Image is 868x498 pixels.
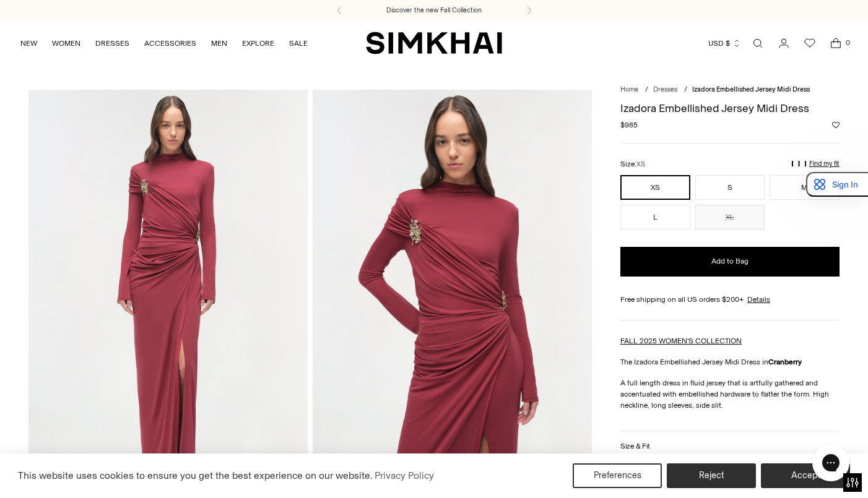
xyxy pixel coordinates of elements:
a: Open search modal [745,31,770,56]
a: Wishlist [797,31,822,56]
a: Details [747,294,770,305]
button: M [770,175,840,200]
a: Home [620,85,638,93]
h1: Izadora Embellished Jersey Midi Dress [620,103,840,114]
button: Reject [667,463,756,488]
a: DRESSES [95,30,129,57]
nav: breadcrumbs [620,85,840,95]
strong: Cranberry [768,358,802,366]
span: 0 [842,37,853,48]
span: Izadora Embellished Jersey Midi Dress [692,85,810,93]
button: Add to Wishlist [832,121,840,129]
a: NEW [20,30,37,57]
div: / [645,85,648,95]
a: ACCESSORIES [144,30,196,57]
h3: Size & Fit [620,442,650,450]
button: XL [695,205,765,230]
button: XS [620,175,690,200]
a: Go to the account page [771,31,796,56]
button: Preferences [573,463,662,488]
button: USD $ [708,30,741,57]
span: Add to Bag [711,256,749,267]
a: Dresses [653,85,677,93]
span: This website uses cookies to ensure you get the best experience on our website. [18,470,373,481]
button: Accept [761,463,850,488]
a: SALE [289,30,308,57]
a: Open cart modal [823,31,848,56]
a: MEN [211,30,227,57]
div: Free shipping on all US orders $200+ [620,294,840,305]
button: L [620,205,690,230]
span: $985 [620,119,638,131]
iframe: Sign Up via Text for Offers [10,451,124,488]
a: Discover the new Fall Collection [386,6,482,15]
a: SIMKHAI [366,31,502,55]
a: EXPLORE [242,30,274,57]
div: / [684,85,687,95]
button: S [695,175,765,200]
button: Add to Bag [620,247,840,277]
a: FALL 2025 WOMEN'S COLLECTION [620,337,742,345]
p: The Izadora Embellished Jersey Midi Dress in [620,356,840,367]
label: Size: [620,158,645,170]
iframe: Gorgias live chat messenger [806,440,856,486]
button: Size & Fit [620,431,840,463]
a: WOMEN [52,30,80,57]
span: XS [636,160,645,168]
p: A full length dress in fluid jersey that is artfully gathered and accentuated with embellished ha... [620,377,840,411]
a: Privacy Policy (opens in a new tab) [373,466,436,485]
